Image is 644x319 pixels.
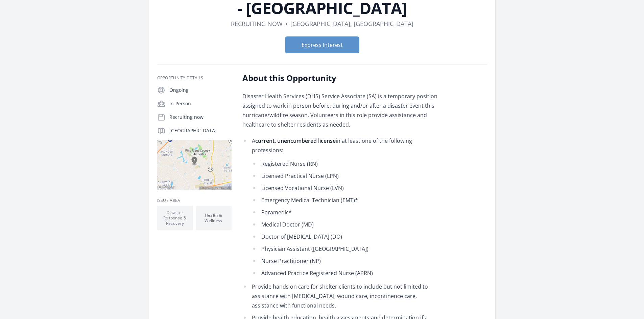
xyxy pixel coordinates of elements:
[169,114,232,121] p: Recruiting now
[285,36,359,53] button: Express Interest
[169,87,232,94] p: Ongoing
[252,171,440,181] li: Licensed Practical Nurse (LPN)
[242,282,440,310] li: Provide hands on care for shelter clients to include but not limited to assistance with [MEDICAL_...
[196,206,232,230] li: Health & Wellness
[252,232,440,241] li: Doctor of [MEDICAL_DATA] (DO)
[169,100,232,107] p: In-Person
[252,159,440,168] li: Registered Nurse (RN)
[242,136,440,278] li: A in at least one of the following professions:
[242,91,440,129] p: Disaster Health Services (DHS) Service Associate (SA) is a temporary position assigned to work in...
[252,256,440,266] li: Nurse Practitioner (NP)
[285,19,288,28] div: •
[252,208,440,217] li: Paramedic*
[252,220,440,229] li: Medical Doctor (MD)
[231,19,283,28] dd: Recruiting now
[157,140,232,190] img: Map
[157,206,193,230] li: Disaster Response & Recovery
[157,198,232,203] h3: Issue area
[252,183,440,193] li: Licensed Vocational Nurse (LVN)
[242,73,440,83] h2: About this Opportunity
[157,75,232,81] h3: Opportunity Details
[252,244,440,254] li: Physician Assistant ([GEOGRAPHIC_DATA])
[252,268,440,278] li: Advanced Practice Registered Nurse (APRN)
[169,127,232,134] p: [GEOGRAPHIC_DATA]
[290,19,413,28] dd: [GEOGRAPHIC_DATA], [GEOGRAPHIC_DATA]
[255,137,336,144] strong: current, unencumbered license
[252,195,440,205] li: Emergency Medical Technician (EMT)*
